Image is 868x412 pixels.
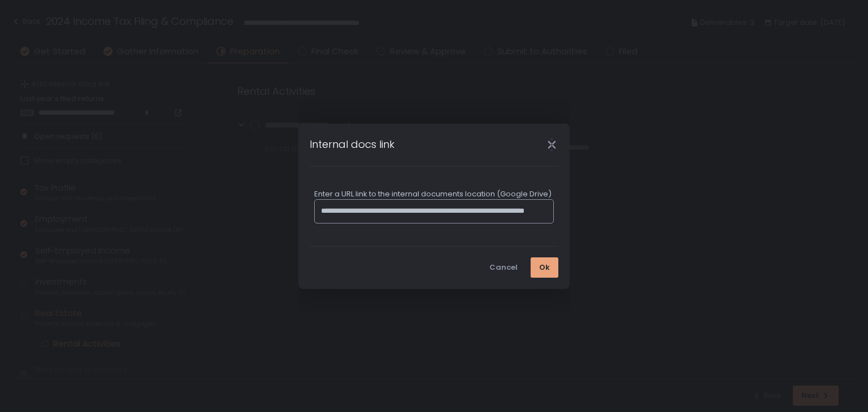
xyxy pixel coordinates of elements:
h1: Internal docs link [310,137,394,152]
div: Cancel [489,262,518,273]
div: Enter a URL link to the internal documents location (Google Drive) [314,189,554,199]
div: Ok [539,262,550,273]
button: Ok [531,257,558,278]
div: Close [533,138,570,151]
button: Cancel [481,257,526,278]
